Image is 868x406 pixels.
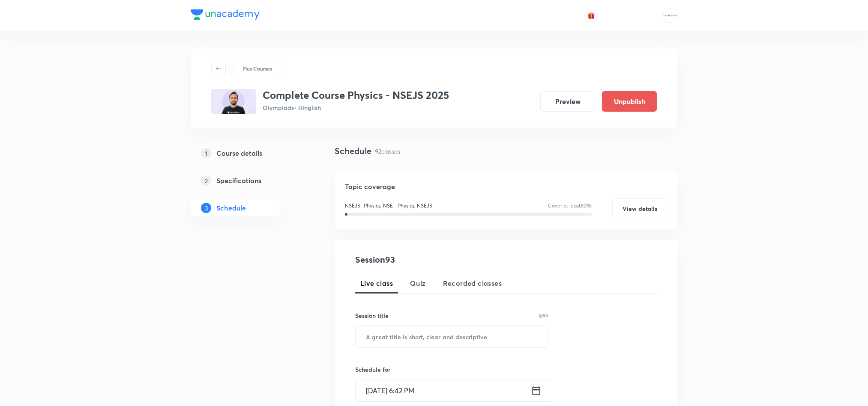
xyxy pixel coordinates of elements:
p: NSEJS -Physics, NSE - Physics, NSEJS [345,202,432,210]
a: Company Logo [191,9,260,22]
h4: Schedule [335,145,371,157]
span: Live class [360,278,393,288]
img: 791B8889-BAA3-4F5D-8A57-FE0B68EA87B4_plus.png [211,89,256,114]
button: Preview [540,91,595,112]
p: 1 [201,148,211,158]
p: Olympiads • Hinglish [263,103,449,112]
h3: Complete Course Physics - NSEJS 2025 [263,89,449,101]
h5: Specifications [216,175,261,186]
img: MOHAMMED SHOAIB [663,8,677,23]
p: 0/99 [539,314,548,318]
p: Plus Courses [242,65,272,72]
h6: Session title [355,311,389,320]
h6: Schedule for [355,365,548,374]
span: Recorded classes [443,278,502,288]
img: avatar [587,12,595,19]
button: Unpublish [602,91,657,112]
h5: Course details [216,148,262,158]
button: View details [612,199,667,219]
span: Quiz [410,278,426,288]
h5: Topic coverage [345,181,667,192]
input: A great title is short, clear and descriptive [356,326,548,347]
p: 3 [201,203,211,213]
p: Cover at least 60 % [548,202,592,210]
h4: Session 93 [355,253,512,266]
p: 2 [201,175,211,186]
h5: Schedule [216,203,246,213]
a: 1Course details [191,145,307,162]
p: 92 classes [375,147,400,156]
img: Company Logo [191,9,260,20]
button: avatar [584,9,598,22]
a: 2Specifications [191,172,307,189]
